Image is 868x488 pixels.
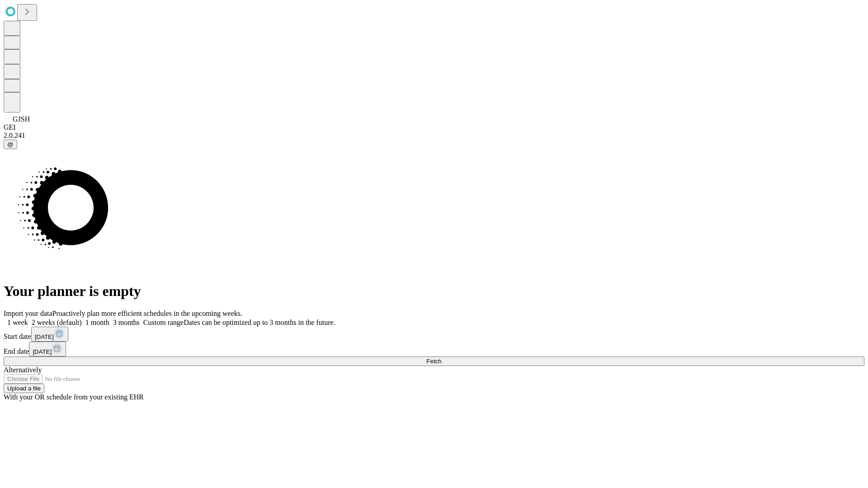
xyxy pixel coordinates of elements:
span: Alternatively [4,366,42,374]
button: Upload a file [4,384,44,393]
span: @ [7,141,14,148]
span: Import your data [4,310,52,317]
span: Custom range [143,319,184,326]
span: Fetch [426,358,441,365]
span: Dates can be optimized up to 3 months in the future. [184,319,335,326]
button: [DATE] [31,327,68,342]
h1: Your planner is empty [4,283,864,300]
div: GEI [4,123,864,131]
div: 2.0.241 [4,131,864,140]
span: Proactively plan more efficient schedules in the upcoming weeks. [52,310,242,317]
span: 2 weeks (default) [32,319,82,326]
div: End date [4,342,864,357]
span: [DATE] [35,333,54,340]
span: 3 months [113,319,140,326]
div: Start date [4,327,864,342]
button: [DATE] [29,342,66,357]
span: With your OR schedule from your existing EHR [4,393,144,401]
span: GJSH [13,115,30,123]
span: [DATE] [33,348,52,355]
button: Fetch [4,357,864,366]
span: 1 month [85,319,109,326]
span: 1 week [7,319,28,326]
button: @ [4,140,17,149]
